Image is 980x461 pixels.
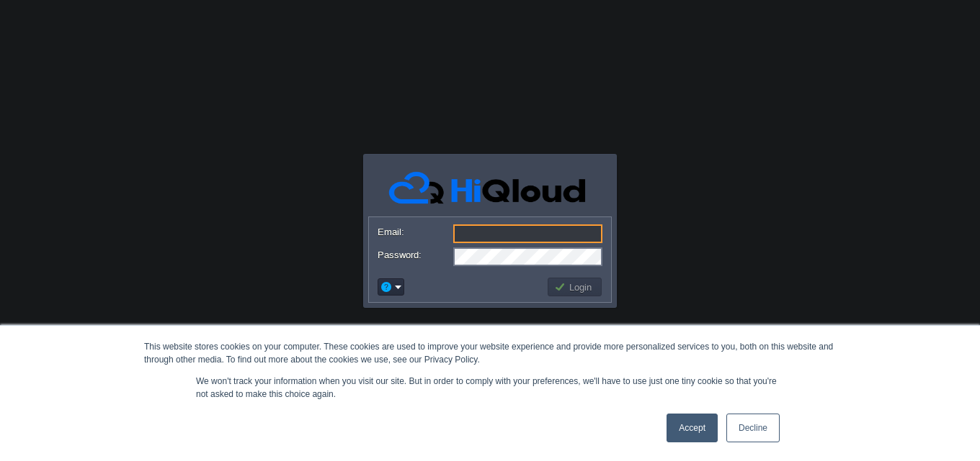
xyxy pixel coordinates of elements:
[378,224,452,239] label: Email:
[554,280,596,293] button: Login
[144,340,836,366] div: This website stores cookies on your computer. These cookies are used to improve your website expe...
[196,375,784,401] p: We won't track your information when you visit our site. But in order to comply with your prefere...
[726,414,780,442] a: Decline
[382,169,598,209] img: Hi Qloud
[667,414,718,442] a: Accept
[378,247,452,263] label: Password:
